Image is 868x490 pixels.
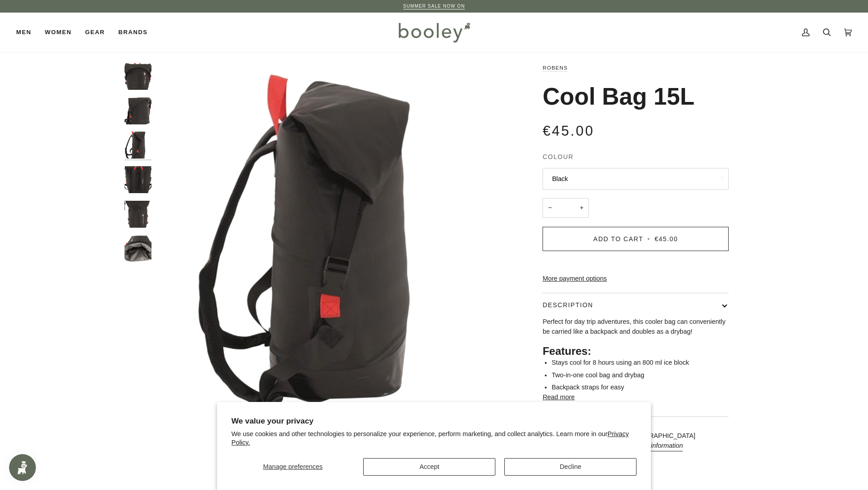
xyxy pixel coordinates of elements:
button: Accept [363,458,495,476]
button: Read more [543,393,574,402]
h2: We value your privacy [231,416,637,426]
li: Backpack straps for easy [552,383,729,393]
a: Women [38,13,78,52]
img: Booley [395,19,473,45]
li: Two-in-one cool bag and drybag [552,371,729,380]
span: Colour [543,152,574,162]
p: Perfect for day trip adventures, this cooler bag can conveniently be carried like a backpack and ... [543,317,729,336]
iframe: Button to open loyalty program pop-up [9,454,36,481]
button: View store information [619,441,683,451]
span: • [645,235,652,243]
img: Robens Cool Bag 15L Black - Booley Galway [125,63,151,90]
button: − [543,198,557,218]
img: Robens Cool Bag 15L - Booley Galway [156,63,512,418]
button: Black [543,168,729,190]
li: Stays cool for 8 hours using an 800 ml ice block [552,358,729,368]
h2: Features: [543,344,729,358]
button: + [574,198,589,218]
a: Robens [543,65,568,71]
span: Gear [85,28,105,37]
img: Robens Cool Bag 15L - Booley Galway [125,132,151,159]
img: Robens Cool Bag 15L - Booley Galway [125,97,151,124]
span: Manage preferences [263,463,322,470]
button: Decline [504,458,637,476]
h1: Cool Bag 15L [543,82,694,111]
img: Robens Cool Bag 15L - Booley Galway [125,166,151,193]
span: Women [45,28,71,37]
a: Men [16,13,38,52]
span: Add to Cart [593,235,643,243]
span: €45.00 [654,235,678,243]
button: Add to Cart • €45.00 [543,227,729,251]
a: Gear [78,13,111,52]
span: Brands [118,28,147,37]
span: €45.00 [543,123,594,139]
a: Privacy Policy. [231,430,629,446]
button: Description [543,293,729,317]
a: Brands [111,13,154,52]
img: Robens Cool Bag 15L - Booley Galway [125,235,151,262]
p: We use cookies and other technologies to personalize your experience, perform marketing, and coll... [231,430,637,447]
span: Men [16,28,31,37]
button: Manage preferences [231,458,355,476]
a: More payment options [543,274,729,284]
input: Quantity [543,198,589,218]
a: SUMMER SALE NOW ON [403,4,465,9]
img: Robens Cool Bag 15L - Booley Galway [125,201,151,228]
